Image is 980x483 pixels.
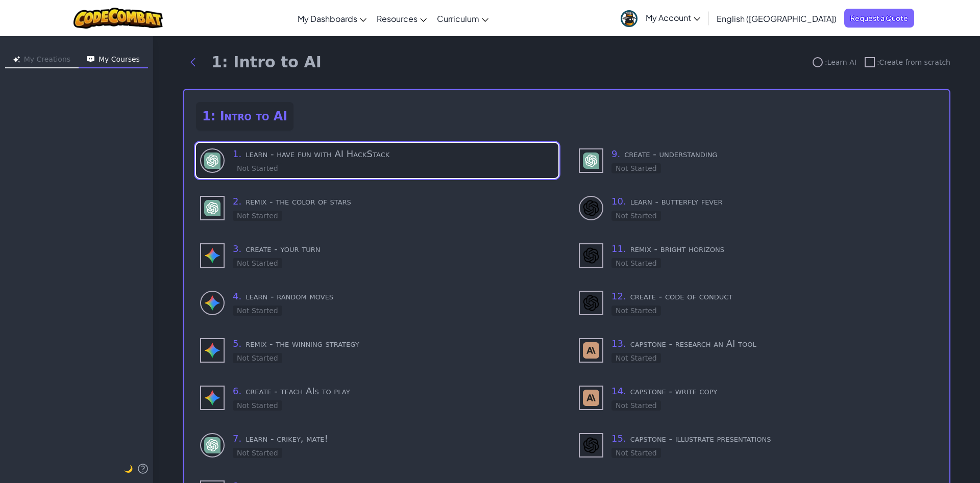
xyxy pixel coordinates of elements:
div: Not Started [233,400,282,411]
h3: create - code of conduct [611,289,933,303]
span: 2 . [233,196,241,207]
a: Request a Quote [844,9,914,28]
span: My Dashboards [298,13,357,24]
a: Curriculum [432,5,494,32]
div: Not Started [611,258,661,268]
img: Gemini [204,295,220,311]
span: 14 . [611,386,626,396]
button: My Courses [79,52,148,68]
h3: learn - random moves [233,289,554,303]
h3: learn - have fun with AI HackStack [233,147,554,161]
span: Curriculum [437,13,479,24]
span: : Create from scratch [877,57,950,67]
span: 12 . [611,291,626,301]
a: Resources [372,5,432,32]
div: Not Started [233,258,282,268]
span: 15 . [611,433,626,444]
div: use - DALL-E 3 (Not Started) [575,238,937,273]
img: Gemini [204,247,220,264]
div: Not Started [611,448,661,458]
a: English ([GEOGRAPHIC_DATA]) [712,5,842,32]
div: use - Gemini (Not Started) [196,238,558,273]
span: 13 . [611,338,626,349]
img: Gemini [204,342,220,359]
span: 1 . [233,148,241,159]
div: learn to use - DALL-E 3 (Not Started) [575,190,937,225]
span: 10 . [611,196,626,207]
div: Not Started [611,163,661,173]
h2: 1: Intro to AI [196,102,293,131]
span: My Account [646,12,700,23]
img: Icon [13,56,20,63]
img: DALL-E 3 [583,247,599,264]
h3: learn - crikey, mate! [233,431,554,446]
h3: create - understanding [611,147,933,161]
div: Not Started [233,163,282,173]
div: use - DALL-E 3 (Not Started) [575,285,937,320]
h3: remix - bright horizons [611,242,933,256]
span: 9 . [611,148,620,159]
span: English ([GEOGRAPHIC_DATA]) [717,13,837,24]
div: Not Started [611,211,661,221]
img: DALL-E 3 [583,437,599,453]
div: Not Started [611,353,661,363]
h3: capstone - illustrate presentations [611,431,933,446]
img: GPT-4 [583,152,599,169]
span: : Learn AI [825,57,856,67]
img: GPT-4 [204,200,220,216]
h1: 1: Intro to AI [211,53,322,71]
span: 🌙 [124,465,133,473]
span: 11 . [611,243,626,254]
div: learn to use - GPT-4 (Not Started) [196,427,558,463]
div: use - Gemini (Not Started) [196,333,558,368]
span: Resources [377,13,418,24]
img: GPT-4 [204,437,220,453]
img: Claude [583,390,599,406]
img: GPT-4 [204,152,220,169]
h3: create - teach AIs to play [233,384,554,398]
button: My Creations [5,52,79,68]
img: DALL-E 3 [583,295,599,311]
span: 7 . [233,433,241,444]
div: Not Started [233,448,282,458]
div: Not Started [233,353,282,363]
div: use - GPT-4 (Not Started) [196,190,558,225]
div: Not Started [233,306,282,316]
button: Back to modules [183,52,203,72]
h3: remix - the color of stars [233,194,554,209]
img: Gemini [204,390,220,406]
span: 3 . [233,243,241,254]
h3: create - your turn [233,242,554,256]
h3: remix - the winning strategy [233,337,554,351]
div: use - Claude (Not Started) [575,333,937,368]
div: Not Started [233,211,282,221]
img: Icon [87,56,94,63]
h3: capstone - research an AI tool [611,337,933,351]
button: 🌙 [124,463,133,475]
div: use - GPT-4 (Not Started) [575,143,937,178]
span: 6 . [233,386,241,396]
h3: learn - butterfly fever [611,194,933,209]
div: learn to use - GPT-4 (Not Started) [196,143,558,178]
div: use - DALL-E 3 (Not Started) [575,427,937,463]
span: 5 . [233,338,241,349]
span: 4 . [233,291,241,301]
a: My Account [616,2,705,34]
div: use - Gemini (Not Started) [196,380,558,415]
div: learn to use - Gemini (Not Started) [196,285,558,320]
div: Not Started [611,306,661,316]
img: Claude [583,342,599,359]
a: My Dashboards [292,5,372,32]
img: avatar [621,10,638,27]
div: use - Claude (Not Started) [575,380,937,415]
img: CodeCombat logo [73,8,163,29]
img: DALL-E 3 [583,200,599,216]
div: Not Started [611,400,661,411]
h3: capstone - write copy [611,384,933,398]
